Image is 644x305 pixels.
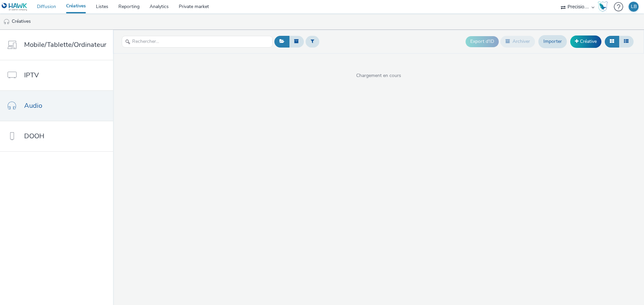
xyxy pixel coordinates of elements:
input: Rechercher... [122,36,273,48]
button: Grille [605,36,619,47]
button: Liste [619,36,634,47]
button: Export d'ID [466,36,499,47]
a: Hawk Academy [598,1,610,12]
a: Créative [570,35,601,48]
a: Importer [538,35,567,48]
span: DOOH [24,131,44,141]
img: undefined Logo [2,3,28,11]
img: audio [3,18,10,25]
div: LB [631,2,637,12]
img: Hawk Academy [598,1,608,12]
button: Archiver [500,36,535,47]
span: Mobile/Tablette/Ordinateur [24,40,106,50]
span: Audio [24,101,42,110]
span: IPTV [24,70,39,80]
span: Chargement en cours [113,72,644,79]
